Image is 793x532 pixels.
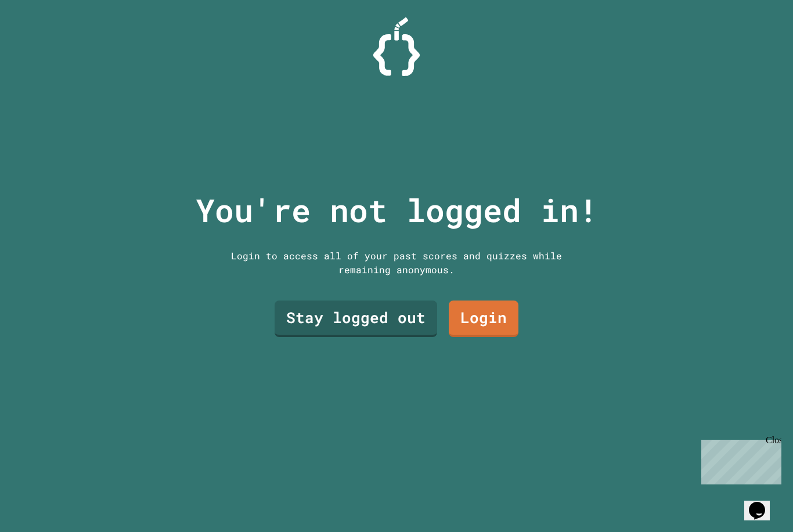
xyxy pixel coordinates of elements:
a: Stay logged out [275,301,437,337]
p: You're not logged in! [196,186,598,234]
iframe: chat widget [697,435,781,484]
div: Chat with us now!Close [5,5,80,74]
a: Login [449,301,518,337]
div: Login to access all of your past scores and quizzes while remaining anonymous. [222,249,571,277]
img: Logo.svg [373,17,420,76]
iframe: chat widget [744,486,781,520]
